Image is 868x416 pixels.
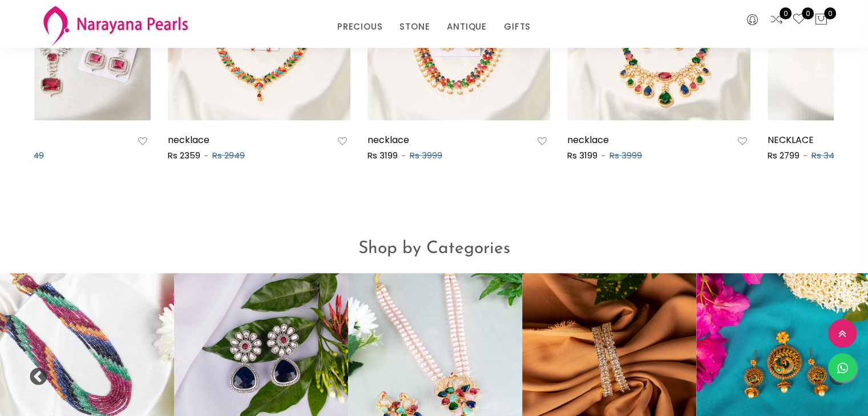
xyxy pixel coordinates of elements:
[780,7,792,19] span: 0
[768,149,800,161] span: Rs 2799
[11,149,44,161] span: Rs 2849
[770,13,784,27] a: 0
[802,7,814,19] span: 0
[168,133,209,146] a: necklace
[824,7,836,19] span: 0
[410,149,442,161] span: Rs 3999
[337,18,382,35] a: PRECIOUS
[368,149,398,161] span: Rs 3199
[212,149,245,161] span: Rs 2949
[792,13,806,27] a: 0
[447,18,487,35] a: ANTIQUE
[609,149,642,161] span: Rs 3999
[504,18,531,35] a: GIFTS
[168,149,200,161] span: Rs 2359
[29,368,40,379] button: Previous
[368,133,409,146] a: necklace
[768,133,814,146] a: NECKLACE
[399,18,430,35] a: STONE
[567,149,597,161] span: Rs 3199
[814,13,828,27] button: 0
[812,149,845,161] span: Rs 3499
[534,134,550,149] button: Add to wishlist
[734,134,750,149] button: Add to wishlist
[135,134,151,149] button: Add to wishlist
[334,134,350,149] button: Add to wishlist
[567,133,609,146] a: necklace
[828,368,839,379] button: Next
